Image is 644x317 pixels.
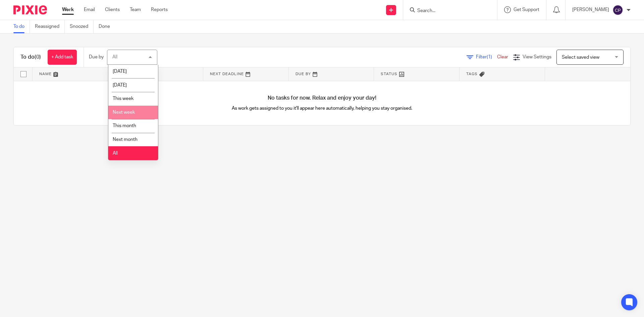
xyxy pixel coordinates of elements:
[514,7,539,12] span: Get Support
[105,6,120,13] a: Clients
[20,54,41,61] h1: To do
[35,54,41,60] span: (0)
[113,123,136,128] span: This month
[13,20,30,33] a: To do
[523,55,551,59] span: View Settings
[35,20,65,33] a: Reassigned
[130,6,141,13] a: Team
[13,5,47,14] img: Pixie
[113,69,127,74] span: [DATE]
[497,55,508,59] a: Clear
[113,96,133,101] span: This week
[99,20,115,33] a: Done
[572,6,609,13] p: [PERSON_NAME]
[62,6,74,13] a: Work
[612,5,623,15] img: svg%3E
[70,20,94,33] a: Snoozed
[84,6,95,13] a: Email
[168,105,476,112] p: As work gets assigned to you it'll appear here automatically, helping you stay organised.
[113,137,138,142] span: Next month
[562,55,599,60] span: Select saved view
[487,55,492,59] span: (1)
[417,8,477,14] input: Search
[14,95,630,102] h4: No tasks for now. Relax and enjoy your day!
[466,72,478,76] span: Tags
[48,50,77,65] a: + Add task
[151,6,168,13] a: Reports
[113,151,118,156] span: All
[113,83,127,88] span: [DATE]
[89,54,104,60] p: Due by
[476,55,497,59] span: Filter
[112,55,117,59] div: All
[113,110,135,115] span: Next week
